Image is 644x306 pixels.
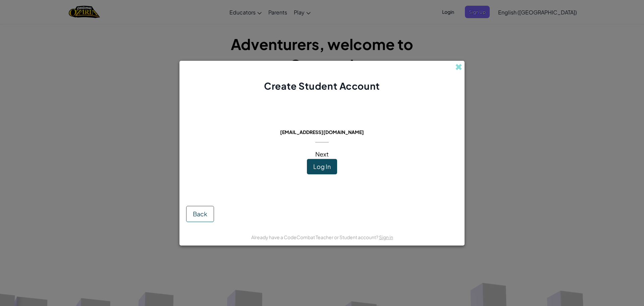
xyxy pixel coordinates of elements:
[315,150,329,158] span: Next
[280,129,364,135] span: [EMAIL_ADDRESS][DOMAIN_NAME]
[379,234,393,240] a: Sign in
[186,206,214,222] button: Back
[251,234,379,240] span: Already have a CodeCombat Teacher or Student account?
[307,159,337,174] button: Log In
[264,80,380,92] span: Create Student Account
[275,120,370,127] span: This email is already in use:
[193,210,207,218] span: Back
[313,163,331,170] span: Log In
